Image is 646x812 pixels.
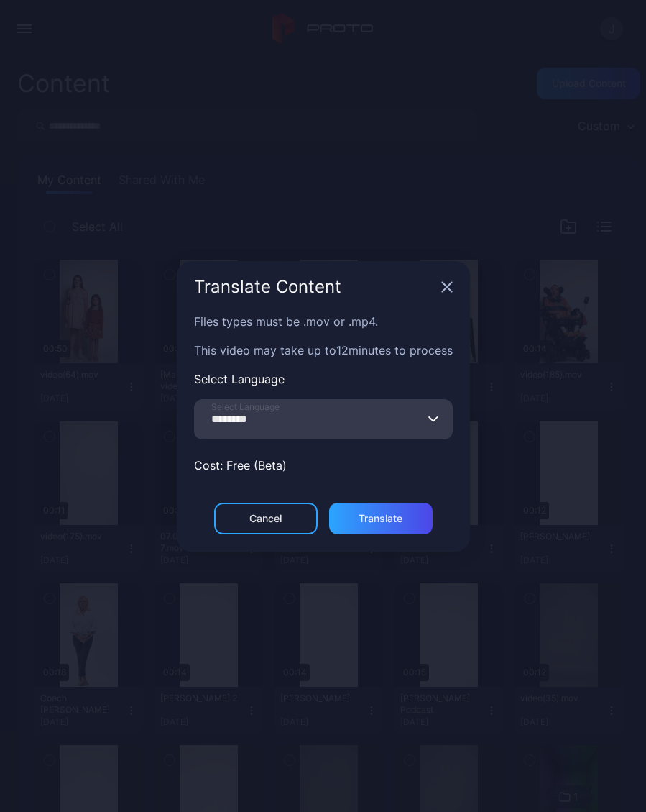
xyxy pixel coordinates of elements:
[194,278,435,296] div: Translate Content
[194,457,453,474] p: Cost: Free (Beta)
[329,503,433,534] button: Translate
[428,399,440,439] button: Select Language
[214,503,318,534] button: Cancel
[249,513,282,524] div: Cancel
[359,513,402,524] div: Translate
[194,342,453,359] p: This video may take up to 12 minutes to process
[194,313,453,330] p: Files types must be .mov or .mp4.
[194,370,453,388] p: Select Language
[194,399,453,439] input: Select Language
[211,401,280,413] span: Select Language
